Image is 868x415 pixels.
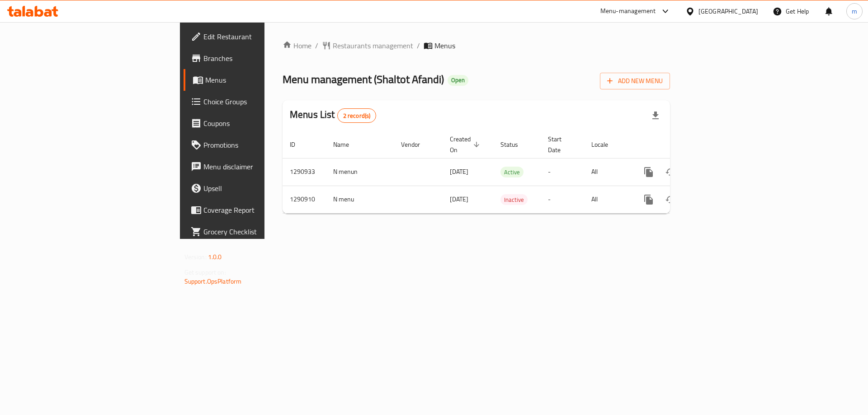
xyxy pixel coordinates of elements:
span: Inactive [500,195,528,205]
div: Export file [645,105,666,126]
span: Name [333,139,361,150]
span: Menu management ( Shaltot Afandi ) [283,69,444,89]
span: Locale [591,139,620,150]
a: Upsell [184,177,325,199]
a: Coupons [184,112,325,134]
span: Version: [184,251,207,263]
span: ID [290,139,307,150]
h2: Menus List [290,108,376,123]
a: Choice Groups [184,91,325,112]
span: Branches [203,53,318,64]
a: Branches [184,47,325,69]
span: Edit Restaurant [203,31,318,42]
span: 1.0.0 [208,251,222,263]
a: Support.OpsPlatform [184,275,242,287]
td: N menu [326,186,394,213]
a: Grocery Checklist [184,221,325,242]
div: Inactive [500,194,528,205]
button: Change Status [660,161,681,183]
span: [DATE] [450,166,468,177]
a: Promotions [184,134,325,156]
button: Change Status [660,189,681,210]
span: Status [500,139,530,150]
span: Restaurants management [333,40,413,51]
span: Upsell [203,183,318,194]
div: Menu-management [600,6,656,17]
div: Open [448,75,468,86]
a: Edit Restaurant [184,26,325,47]
span: Coverage Report [203,205,318,215]
td: All [584,158,631,186]
div: Active [500,167,524,177]
td: - [541,186,584,213]
span: Choice Groups [203,96,318,107]
nav: breadcrumb [283,40,670,51]
a: Coverage Report [184,199,325,221]
td: - [541,158,584,186]
span: [DATE] [450,193,468,205]
span: Menus [205,75,318,85]
span: Vendor [401,139,432,150]
span: Coupons [203,118,318,129]
span: 2 record(s) [338,112,376,120]
button: Add New Menu [600,73,670,89]
td: All [584,186,631,213]
a: Menu disclaimer [184,156,325,177]
button: more [638,161,660,183]
button: more [638,189,660,210]
span: m [852,6,857,16]
span: Created On [450,134,482,155]
span: Start Date [548,134,573,155]
span: Get support on: [184,266,226,278]
div: [GEOGRAPHIC_DATA] [698,6,758,16]
span: Menus [434,40,455,51]
span: Menu disclaimer [203,161,318,172]
table: enhanced table [283,131,732,214]
li: / [417,40,420,51]
span: Add New Menu [607,75,663,87]
span: Grocery Checklist [203,226,318,237]
a: Menus [184,69,325,91]
span: Promotions [203,140,318,150]
span: Active [500,167,524,177]
th: Actions [631,131,732,159]
td: N menun [326,158,394,186]
span: Open [448,76,468,84]
a: Restaurants management [322,40,413,51]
